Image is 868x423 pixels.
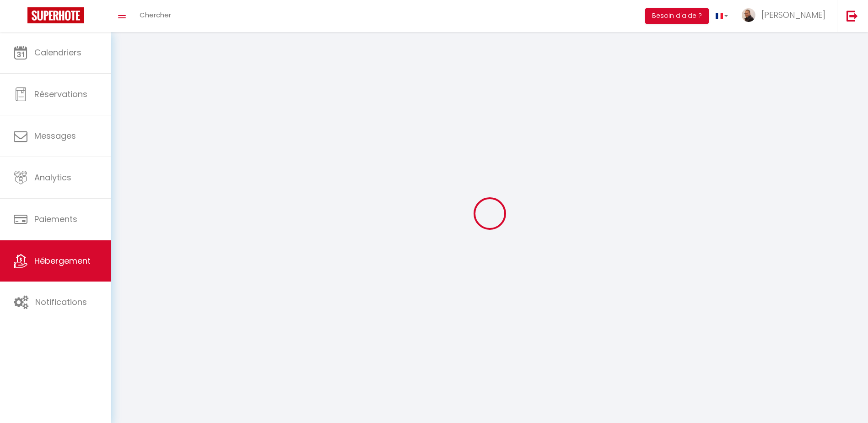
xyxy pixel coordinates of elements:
img: logout [846,10,858,22]
button: Besoin d'aide ? [645,8,709,24]
span: Chercher [140,10,171,20]
span: Calendriers [34,47,81,58]
span: Messages [34,130,76,141]
span: [PERSON_NAME] [761,9,825,21]
span: Paiements [34,213,77,225]
span: Analytics [34,172,71,183]
span: Notifications [35,296,87,308]
span: Réservations [34,88,87,100]
img: Super Booking [27,7,84,23]
span: Hébergement [34,255,91,266]
img: ... [742,8,755,22]
button: Ouvrir le widget de chat LiveChat [7,4,35,31]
